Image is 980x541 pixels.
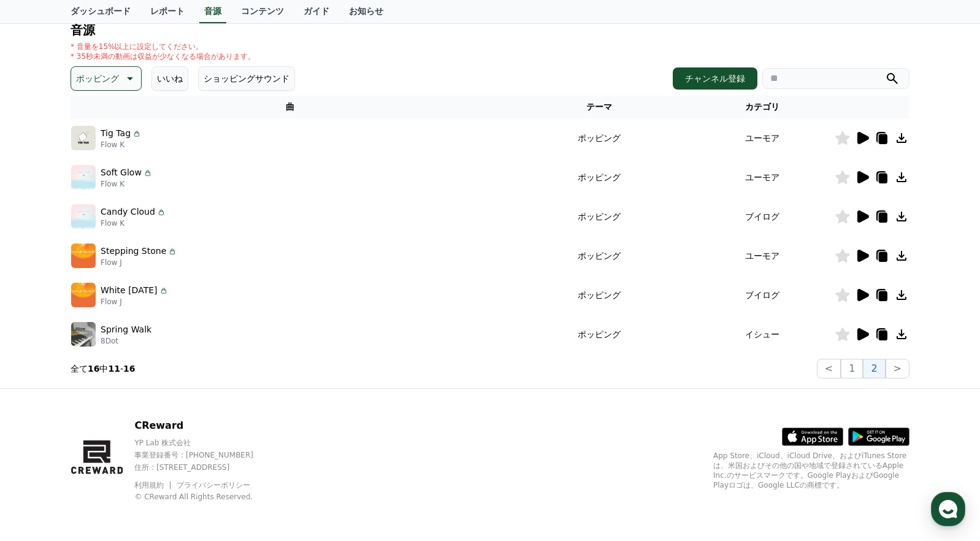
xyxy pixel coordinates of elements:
p: © CReward All Rights Reserved. [134,492,277,502]
p: Flow K [101,218,166,228]
strong: 16 [123,364,135,374]
td: ポッピング [509,158,689,197]
button: > [886,359,909,378]
a: Settings [158,389,235,420]
p: Flow K [101,179,153,189]
img: music [71,283,96,307]
p: 8Dot [101,336,151,346]
p: Candy Cloud [101,205,155,218]
p: 全て 中 - [71,363,136,375]
a: 利用規約 [134,481,173,489]
h4: 音源 [71,23,909,37]
span: Messages [102,408,138,418]
p: ポッピング [76,70,119,87]
a: プライバシーポリシー [177,481,250,489]
p: Soft Glow [101,166,142,179]
img: music [71,244,96,268]
button: チャンネル登録 [673,67,757,90]
td: イシュー [689,315,835,354]
p: * 35秒未満の動画は収益が少なくなる場合があります。 [71,52,255,61]
td: ユーモア [689,118,835,158]
p: White [DATE] [101,284,158,297]
td: ポッピング [509,315,689,354]
p: 住所 : [STREET_ADDRESS] [134,462,277,472]
button: 1 [841,359,863,378]
button: いいね [151,66,188,91]
td: ポッピング [509,118,689,158]
img: music [71,126,96,150]
td: ブイログ [689,197,835,236]
img: music [71,322,96,347]
button: 2 [863,359,885,378]
button: < [817,359,841,378]
button: ポッピング [71,66,142,91]
td: ポッピング [509,275,689,315]
p: 事業登録番号 : [PHONE_NUMBER] [134,450,277,460]
td: ブイログ [689,275,835,315]
p: CReward [134,418,277,433]
th: カテゴリ [689,96,835,118]
p: Stepping Stone [101,245,166,258]
button: ショッピングサウンド [198,66,295,91]
p: Flow J [101,258,177,267]
p: App Store、iCloud、iCloud Drive、およびiTunes Storeは、米国およびその他の国や地域で登録されているApple Inc.のサービスマークです。Google P... [713,451,909,490]
p: Flow J [101,297,169,307]
th: 曲 [71,96,509,118]
img: music [71,204,96,229]
span: Home [31,407,53,417]
strong: 11 [108,364,120,374]
strong: 16 [88,364,99,374]
td: ユーモア [689,158,835,197]
p: Flow K [101,140,142,150]
td: ユーモア [689,236,835,275]
p: Tig Tag [101,127,131,140]
p: Spring Walk [101,323,151,336]
th: テーマ [509,96,689,118]
p: YP Lab 株式会社 [134,438,277,448]
a: Home [4,389,81,420]
img: music [71,165,96,190]
p: * 音量を15%以上に設定してください。 [71,42,255,52]
a: Messages [81,389,158,420]
span: Settings [182,407,212,417]
td: ポッピング [509,236,689,275]
td: ポッピング [509,197,689,236]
